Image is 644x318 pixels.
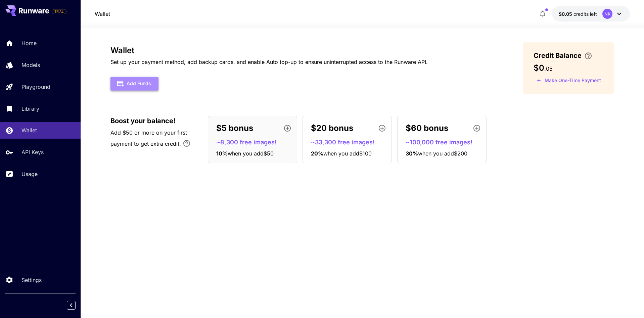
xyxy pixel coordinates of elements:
h3: Wallet [110,46,428,55]
div: Collapse sidebar [72,299,81,311]
p: Playground [21,83,50,91]
span: . 05 [544,65,553,72]
p: $60 bonus [406,122,448,134]
button: Collapse sidebar [67,301,76,310]
p: Set up your payment method, add backup cards, and enable Auto top-up to ensure uninterrupted acce... [110,58,428,66]
span: Add your payment card to enable full platform functionality. [52,7,66,15]
span: credits left [573,11,597,17]
p: Home [21,39,37,47]
span: $0.05 [559,11,573,17]
p: ~33,300 free images! [311,138,389,147]
button: $0.05NK [552,6,630,22]
a: Wallet [95,10,110,18]
button: Bonus applies only to your first payment, up to 30% on the first $1,000. [180,137,193,150]
span: when you add $200 [418,150,467,157]
div: NK [602,9,612,19]
button: Enter your card details and choose an Auto top-up amount to avoid service interruptions. We'll au... [582,52,595,60]
span: Credit Balance [534,50,582,61]
p: Usage [21,170,38,178]
p: Library [21,105,39,113]
button: Make a one-time, non-recurring payment [534,75,604,86]
p: $20 bonus [311,122,353,134]
p: Settings [21,276,42,284]
span: when you add $50 [228,150,274,157]
p: API Keys [21,148,44,156]
p: $5 bonus [216,122,253,134]
span: 10 % [216,150,228,157]
p: ~100,000 free images! [406,138,484,147]
button: Add Funds [110,77,158,91]
p: ~8,300 free images! [216,138,294,147]
p: Models [21,61,40,69]
p: Wallet [21,126,37,134]
nav: breadcrumb [95,10,110,18]
span: when you add $100 [323,150,372,157]
span: $0 [534,63,544,73]
span: Boost your balance! [110,116,176,126]
span: 30 % [406,150,418,157]
div: $0.05 [559,10,597,17]
span: Add $50 or more on your first payment to get extra credit. [110,129,187,147]
span: 20 % [311,150,323,157]
span: TRIAL [52,9,66,14]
